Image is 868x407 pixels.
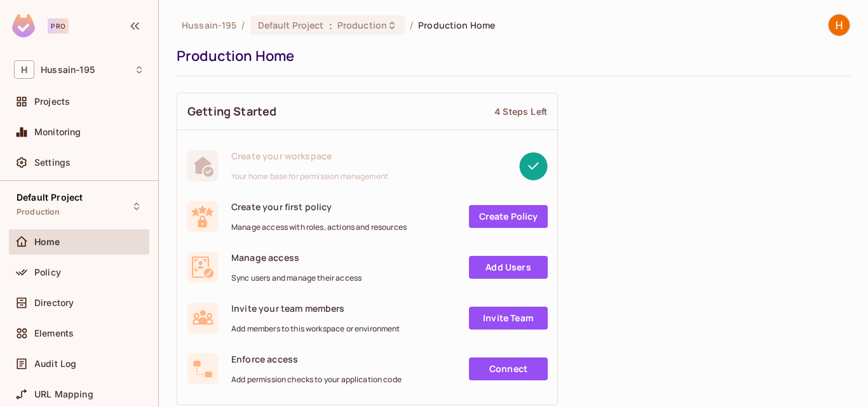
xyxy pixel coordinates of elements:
div: Production Home [177,46,844,65]
img: SReyMgAAAABJRU5ErkJggg== [12,14,35,37]
span: Create your workspace [231,150,388,162]
span: Sync users and manage their access [231,273,362,283]
span: Add permission checks to your application code [231,375,402,385]
a: Create Policy [469,205,548,228]
span: H [14,60,34,79]
span: : [329,20,333,30]
span: Getting Started [187,103,276,119]
span: Manage access with roles, actions and resources [231,222,407,232]
span: Settings [34,157,71,168]
span: Invite your team members [231,302,400,314]
li: / [241,19,245,31]
span: Monitoring [34,127,81,137]
span: Workspace: Hussain-195 [41,65,95,75]
span: Projects [34,97,70,107]
span: Elements [34,328,74,338]
span: Create your first policy [231,201,407,213]
span: Policy [34,267,61,277]
span: Audit Log [34,359,76,369]
span: Default Project [258,19,324,31]
span: Production [17,207,60,217]
span: Your home base for permission management [231,171,388,182]
span: Default Project [17,192,83,203]
a: Add Users [469,256,548,279]
span: Production [337,19,387,31]
span: Add members to this workspace or environment [231,324,400,334]
div: 4 Steps Left [494,105,547,117]
span: Manage access [231,251,362,264]
a: Invite Team [469,307,548,330]
span: Directory [34,298,74,308]
span: Home [34,237,60,247]
span: Enforce access [231,353,402,365]
span: Production Home [418,19,495,31]
img: Hussain Bolt [829,15,850,36]
span: URL Mapping [34,389,93,399]
li: / [410,19,413,31]
span: the active workspace [182,19,236,31]
a: Connect [469,357,548,380]
div: Pro [48,18,69,34]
